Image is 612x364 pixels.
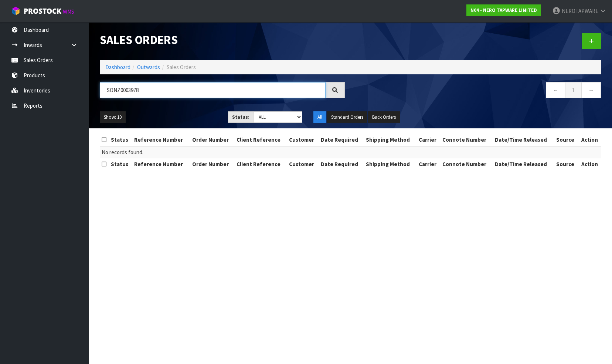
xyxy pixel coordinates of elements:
th: Client Reference [235,134,287,146]
th: Reference Number [132,158,190,170]
a: 1 [565,82,582,98]
th: Customer [287,158,319,170]
th: Order Number [190,134,235,146]
span: ProStock [24,6,61,16]
th: Source [554,158,578,170]
th: Client Reference [235,158,287,170]
small: WMS [63,8,74,15]
a: Dashboard [105,64,130,71]
th: Carrier [417,134,441,146]
nav: Page navigation [356,82,601,100]
button: Standard Orders [327,111,367,123]
th: Action [578,134,601,146]
th: Customer [287,134,319,146]
th: Reference Number [132,134,190,146]
th: Date/Time Released [493,134,554,146]
button: Show: 10 [100,111,126,123]
strong: N04 - NERO TAPWARE LIMITED [470,7,537,13]
th: Order Number [190,158,235,170]
span: Sales Orders [167,64,196,71]
strong: Status: [232,114,249,120]
th: Status [109,134,132,146]
a: ← [546,82,565,98]
button: All [313,111,326,123]
button: Back Orders [368,111,400,123]
input: Search sales orders [100,82,326,98]
th: Date Required [319,134,364,146]
a: Outwards [137,64,160,71]
th: Connote Number [441,158,493,170]
th: Action [578,158,601,170]
th: Status [109,158,132,170]
h1: Sales Orders [100,33,345,47]
th: Date/Time Released [493,158,554,170]
th: Shipping Method [364,158,416,170]
th: Carrier [417,158,441,170]
span: NEROTAPWARE [562,7,598,14]
th: Date Required [319,158,364,170]
img: cube-alt.png [11,6,20,16]
td: No records found. [100,146,601,158]
th: Shipping Method [364,134,416,146]
th: Source [554,134,578,146]
th: Connote Number [441,134,493,146]
a: → [581,82,601,98]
